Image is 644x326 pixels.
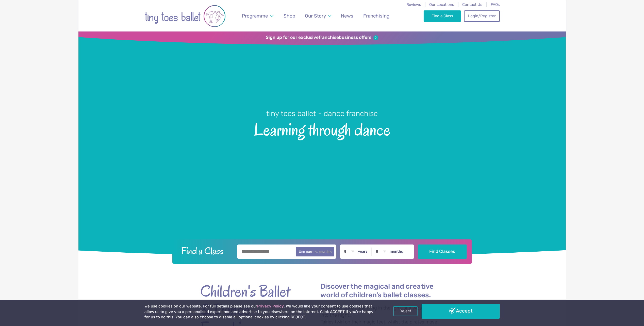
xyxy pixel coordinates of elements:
a: Our Locations [429,2,454,7]
span: Programme [242,13,268,19]
a: News [339,10,356,22]
a: Reject [393,306,418,316]
strong: franchise [319,35,339,40]
a: Shop [281,10,298,22]
a: FAQs [491,2,500,7]
label: years [358,249,368,254]
small: tiny toes ballet - dance franchise [266,109,378,118]
a: Our Story [302,10,334,22]
a: Accept [422,304,500,318]
a: Programme [239,10,276,22]
a: Reviews [406,2,421,7]
span: Learning through dance [87,119,557,139]
img: tiny toes ballet [144,3,226,29]
label: months [390,249,403,254]
span: Shop [284,13,295,19]
p: We use cookies on our website. For full details please see our . We would like your consent to us... [144,304,375,320]
h2: Discover the magical and creative world of children's ballet classes. [320,282,444,300]
h2: Find a Class [177,244,234,257]
button: Find Classes [418,244,467,259]
span: News [341,13,353,19]
a: Login/Register [464,10,500,22]
a: Franchising [361,10,392,22]
a: Privacy Policy [257,304,284,308]
a: Sign up for our exclusivefranchisebusiness offers [266,35,378,40]
span: Our Story [305,13,326,19]
button: Use current location [296,247,335,256]
a: Find a Class [424,10,461,22]
a: Contact Us [462,2,482,7]
span: Franchising [363,13,389,19]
